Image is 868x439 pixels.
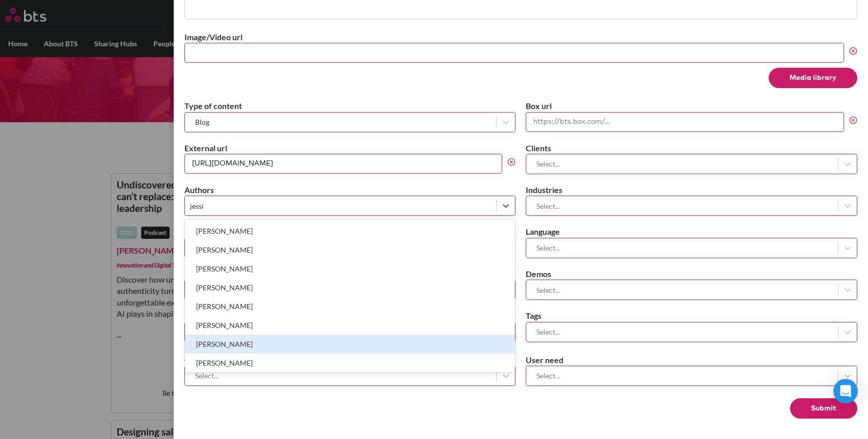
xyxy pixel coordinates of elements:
[184,268,516,280] label: Practices
[526,310,857,321] label: Tags
[526,184,857,196] label: Industries
[526,143,857,154] label: Clients
[184,354,516,366] label: Client needs
[185,278,516,297] div: [PERSON_NAME]
[833,379,858,403] div: Open Intercom Messenger
[769,68,857,88] button: Media library
[185,222,516,240] div: [PERSON_NAME]
[184,310,516,321] label: Popups
[184,184,516,196] label: Authors
[526,112,844,132] input: https://bts.box.com/...
[185,316,516,335] div: [PERSON_NAME]
[184,100,516,112] label: Type of content
[526,354,857,366] label: User need
[526,100,857,112] label: Box url
[185,335,516,353] div: [PERSON_NAME]
[184,143,516,154] label: External url
[526,268,857,280] label: Demos
[185,353,516,372] div: [PERSON_NAME]
[184,226,516,237] label: Publication year
[185,297,516,316] div: [PERSON_NAME]
[526,226,857,237] label: Language
[185,259,516,278] div: [PERSON_NAME]
[185,240,516,259] div: [PERSON_NAME]
[184,32,857,43] label: Image/Video url
[790,398,857,419] button: Submit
